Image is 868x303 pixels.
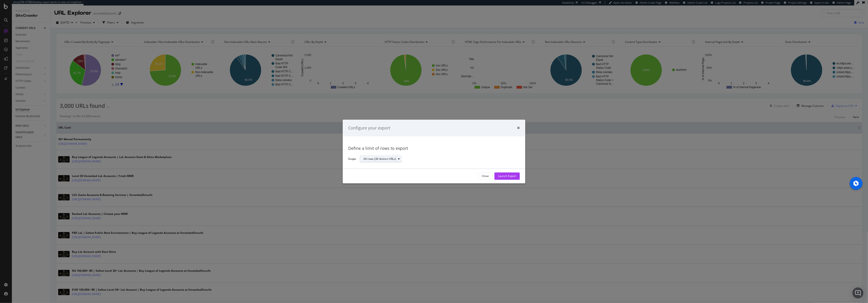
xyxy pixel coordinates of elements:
div: Open Intercom Messenger [852,287,863,298]
div: times [517,125,520,131]
button: Launch Export [494,172,520,180]
div: Configure your export [348,125,390,131]
label: Scope [348,157,356,162]
div: Define a limit of rows to export [348,146,520,152]
div: Launch Export [498,174,516,178]
div: Close [482,174,489,178]
button: Close [478,172,493,180]
button: All rows (3K distinct URLs) [360,155,402,163]
div: modal [343,120,525,183]
div: All rows (3K distinct URLs) [363,158,396,161]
